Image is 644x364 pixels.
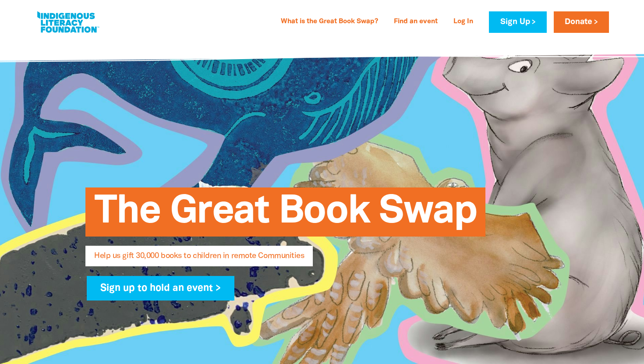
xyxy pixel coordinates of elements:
a: Donate [554,11,609,33]
span: The Great Book Swap [94,194,477,237]
a: Log In [448,15,478,29]
a: Sign up to hold an event > [87,276,234,300]
a: What is the Great Book Swap? [276,15,383,29]
span: Help us gift 30,000 books to children in remote Communities [94,252,304,266]
a: Find an event [389,15,443,29]
a: Sign Up [489,11,546,33]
